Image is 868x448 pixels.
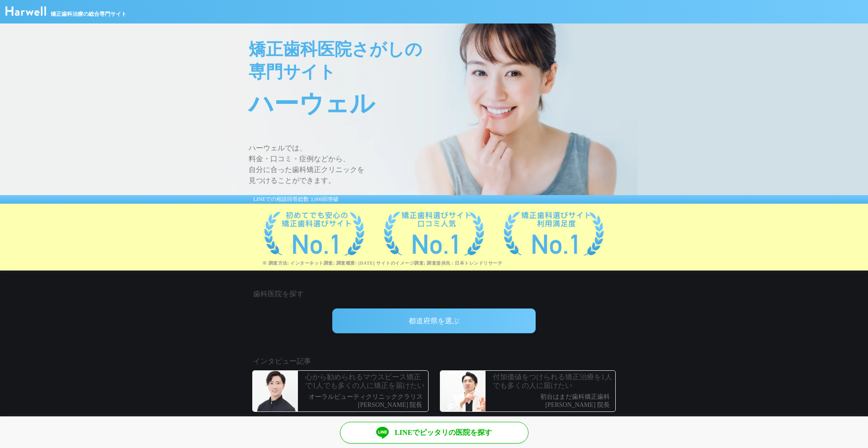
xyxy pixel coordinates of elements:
div: 都道府県を選ぶ [332,308,536,333]
img: 歯科医師_濱田啓一先生_説明中 [440,371,486,411]
span: 専門サイト [249,61,637,83]
p: 付加価値をつけられる矯正治療を1人でも多くの人に届けたい [493,373,613,390]
span: ハーウェルでは、 [249,143,637,154]
span: ハーウェル [249,83,637,125]
span: 矯正歯科医院さがしの [249,38,637,61]
a: 歯科医師_引野貴之先生心から勧められるマウスピース矯正で1人でも多くの人に矯正を届けたいオーラルビューティクリニッククラリス[PERSON_NAME] 院長 [248,366,433,416]
span: 料金・口コミ・症例などから、 [249,154,637,164]
a: ハーウェル [5,9,46,17]
img: ハーウェル [5,6,46,16]
p: [PERSON_NAME] 院長 [309,401,423,409]
span: 自分に合った歯科矯正クリニックを [249,164,637,175]
p: オーラルビューティクリニッククラリス [309,393,423,401]
p: ※ 調査方法: インターネット調査; 調査概要: [DATE] サイトのイメージ調査; 調査提供先 : 日本トレンドリサーチ [262,260,637,266]
a: LINEでピッタリの医院を探す [340,422,528,443]
span: 矯正歯科治療の総合専門サイト [51,10,127,18]
img: 歯科医師_引野貴之先生 [253,371,298,411]
h2: 歯科医院を探す [253,289,615,299]
div: LINEでの相談回答総数 3,000回突破 [231,195,637,204]
p: 心から勧められるマウスピース矯正で1人でも多くの人に矯正を届けたい [305,373,426,390]
span: 見つけることができます。 [249,175,637,186]
p: 初台はまだ歯科矯正歯科 [540,393,610,401]
h2: インタビュー記事 [253,356,615,367]
p: [PERSON_NAME] 院長 [540,401,610,409]
a: 歯科医師_濱田啓一先生_説明中付加価値をつけられる矯正治療を1人でも多くの人に届けたい初台はまだ歯科矯正歯科[PERSON_NAME] 院長 [435,366,621,416]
